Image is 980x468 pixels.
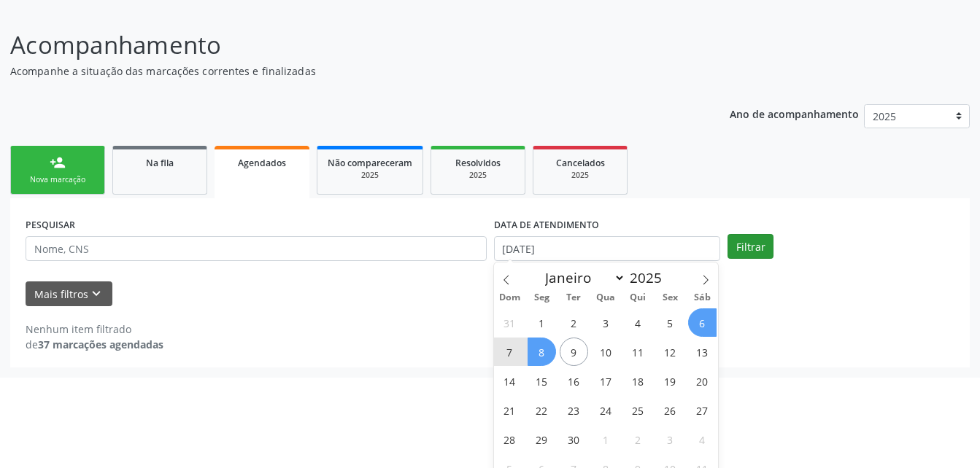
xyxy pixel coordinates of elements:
[590,293,622,303] span: Qua
[26,321,163,337] div: Nenhum item filtrado
[728,234,773,259] button: Filtrar
[441,170,514,181] div: 2025
[528,396,556,424] span: Setembro 22, 2025
[10,63,682,79] p: Acompanhe a situação das marcações correntes e finalizadas
[26,281,112,307] button: Mais filtroskeyboard_arrow_down
[26,236,487,261] input: Nome, CNS
[654,293,686,303] span: Sex
[26,214,75,236] label: PESQUISAR
[592,308,620,337] span: Setembro 3, 2025
[730,104,859,122] p: Ano de acompanhamento
[10,27,682,63] p: Acompanhamento
[495,367,524,395] span: Setembro 14, 2025
[656,338,684,366] span: Setembro 12, 2025
[328,170,412,181] div: 2025
[560,367,588,395] span: Setembro 16, 2025
[494,214,599,236] label: DATA DE ATENDIMENTO
[495,425,524,453] span: Setembro 28, 2025
[556,157,605,169] span: Cancelados
[495,396,524,424] span: Setembro 21, 2025
[688,425,717,453] span: Outubro 4, 2025
[494,293,526,303] span: Dom
[624,396,652,424] span: Setembro 25, 2025
[622,293,654,303] span: Qui
[528,425,556,453] span: Setembro 29, 2025
[592,425,620,453] span: Outubro 1, 2025
[560,425,588,453] span: Setembro 30, 2025
[686,293,718,303] span: Sáb
[656,396,684,424] span: Setembro 26, 2025
[560,308,588,337] span: Setembro 2, 2025
[688,338,717,366] span: Setembro 13, 2025
[528,367,556,395] span: Setembro 15, 2025
[88,286,104,302] i: keyboard_arrow_down
[688,367,717,395] span: Setembro 20, 2025
[656,367,684,395] span: Setembro 19, 2025
[624,367,652,395] span: Setembro 18, 2025
[656,308,684,337] span: Setembro 5, 2025
[592,338,620,366] span: Setembro 10, 2025
[528,338,556,366] span: Setembro 8, 2025
[560,338,588,366] span: Setembro 9, 2025
[525,293,557,303] span: Seg
[592,367,620,395] span: Setembro 17, 2025
[495,308,524,337] span: Agosto 31, 2025
[557,293,590,303] span: Ter
[238,157,286,169] span: Agendados
[560,396,588,424] span: Setembro 23, 2025
[26,337,163,352] div: de
[656,425,684,453] span: Outubro 3, 2025
[328,157,412,169] span: Não compareceram
[625,268,674,287] input: Year
[688,396,717,424] span: Setembro 27, 2025
[544,170,617,181] div: 2025
[688,308,717,337] span: Setembro 6, 2025
[21,174,94,185] div: Nova marcação
[146,157,174,169] span: Na fila
[528,308,556,337] span: Setembro 1, 2025
[38,338,163,351] strong: 37 marcações agendadas
[624,308,652,337] span: Setembro 4, 2025
[495,338,524,366] span: Setembro 7, 2025
[624,338,652,366] span: Setembro 11, 2025
[50,155,66,171] div: person_add
[624,425,652,453] span: Outubro 2, 2025
[592,396,620,424] span: Setembro 24, 2025
[455,157,501,169] span: Resolvidos
[539,268,626,288] select: Month
[494,236,721,261] input: Selecione um intervalo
